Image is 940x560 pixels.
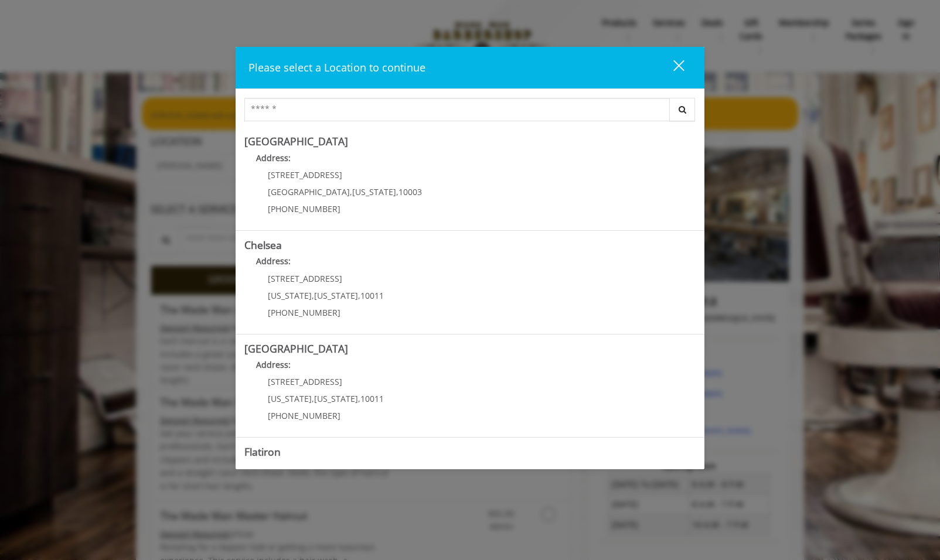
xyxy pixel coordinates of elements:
div: Center Select [244,98,696,127]
button: close dialog [652,56,692,80]
b: Address: [256,359,291,370]
span: [PHONE_NUMBER] [268,410,340,421]
span: [PHONE_NUMBER] [268,203,340,214]
span: [US_STATE] [314,290,358,301]
span: [PHONE_NUMBER] [268,307,340,318]
span: [US_STATE] [268,393,312,404]
b: [GEOGRAPHIC_DATA] [244,342,348,356]
b: [GEOGRAPHIC_DATA] [244,134,348,148]
span: , [312,290,314,301]
span: , [358,290,360,301]
span: , [358,393,360,404]
i: Search button [676,105,689,114]
span: [US_STATE] [314,393,358,404]
b: Address: [256,463,291,474]
span: [US_STATE] [268,290,312,301]
span: Please select a Location to continue [248,60,425,74]
input: Search Center [244,98,670,121]
b: Address: [256,152,291,163]
b: Address: [256,255,291,267]
b: Chelsea [244,238,282,252]
span: , [396,186,399,197]
span: [STREET_ADDRESS] [268,376,342,387]
span: [GEOGRAPHIC_DATA] [268,186,350,197]
span: 10011 [360,290,384,301]
div: close dialog [660,59,683,77]
span: , [350,186,352,197]
span: [US_STATE] [352,186,396,197]
span: 10011 [360,393,384,404]
span: [STREET_ADDRESS] [268,273,342,284]
span: 10003 [399,186,422,197]
b: Flatiron [244,445,281,459]
span: [STREET_ADDRESS] [268,169,342,180]
span: , [312,393,314,404]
